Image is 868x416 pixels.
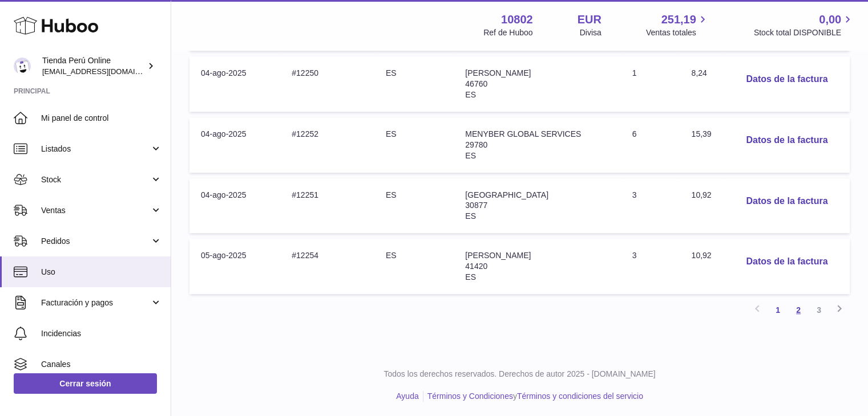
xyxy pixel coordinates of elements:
[280,117,374,173] td: #12252
[423,391,643,402] li: y
[737,129,837,152] button: Datos de la factura
[427,391,513,401] a: Términos y Condiciones
[737,68,837,91] button: Datos de la factura
[621,117,680,173] td: 6
[465,140,487,149] span: 29780
[578,12,601,27] strong: EUR
[465,90,476,99] span: ES
[788,300,809,320] a: 2
[280,56,374,112] td: #12250
[465,211,476,221] span: ES
[737,190,837,213] button: Datos de la factura
[754,12,854,38] a: 0,00 Stock total DISPONIBLE
[580,27,601,38] div: Divisa
[517,391,643,401] a: Términos y condiciones del servicio
[621,56,680,112] td: 1
[180,369,859,380] p: Todos los derechos reservados. Derechos de autor 2025 - [DOMAIN_NAME]
[42,55,145,77] div: Tienda Perú Online
[41,328,162,339] span: Incidencias
[41,174,150,185] span: Stock
[41,267,162,278] span: Uso
[621,178,680,234] td: 3
[483,27,532,38] div: Ref de Huboo
[465,262,487,271] span: 41420
[374,56,454,112] td: ES
[280,178,374,234] td: #12251
[41,205,150,216] span: Ventas
[396,391,418,401] a: Ayuda
[621,239,680,294] td: 3
[189,117,280,173] td: 04-ago-2025
[189,239,280,294] td: 05-ago-2025
[374,178,454,234] td: ES
[646,12,709,38] a: 251,19 Ventas totales
[14,373,157,394] a: Cerrar sesión
[41,236,150,247] span: Pedidos
[501,12,533,27] strong: 10802
[691,129,711,138] span: 15,39
[465,151,476,160] span: ES
[737,250,837,274] button: Datos de la factura
[374,117,454,173] td: ES
[465,79,487,88] span: 46760
[691,68,706,78] span: 8,24
[465,251,531,260] span: [PERSON_NAME]
[754,27,854,38] span: Stock total DISPONIBLE
[691,190,711,199] span: 10,92
[41,113,162,124] span: Mi panel de control
[189,178,280,234] td: 04-ago-2025
[661,12,696,27] span: 251,19
[41,359,162,370] span: Canales
[768,300,788,320] a: 1
[819,12,841,27] span: 0,00
[14,58,31,75] img: contacto@tiendaperuonline.com
[41,297,150,308] span: Facturación y pagos
[42,67,168,76] span: [EMAIL_ADDRESS][DOMAIN_NAME]
[41,144,150,154] span: Listados
[465,190,548,199] span: [GEOGRAPHIC_DATA]
[189,56,280,112] td: 04-ago-2025
[646,27,709,38] span: Ventas totales
[465,129,581,138] span: MENYBER GLOBAL SERVICES
[465,201,487,210] span: 30877
[374,239,454,294] td: ES
[465,272,476,282] span: ES
[809,300,829,320] a: 3
[465,68,531,78] span: [PERSON_NAME]
[280,239,374,294] td: #12254
[691,251,711,260] span: 10,92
